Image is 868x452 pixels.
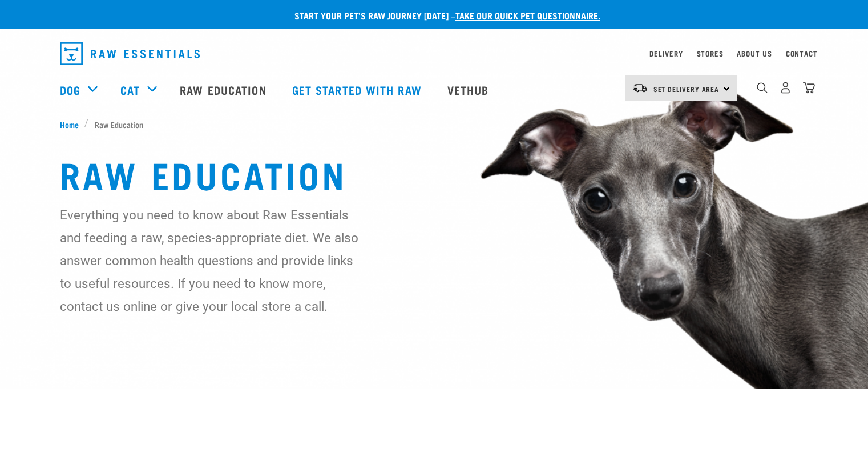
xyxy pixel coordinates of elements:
[60,81,80,98] a: Dog
[780,82,792,94] img: user.png
[436,67,503,113] a: Vethub
[60,153,809,194] h1: Raw Education
[697,51,724,55] a: Stores
[455,13,600,18] a: take our quick pet questionnaire.
[168,67,280,113] a: Raw Education
[632,83,648,93] img: van-moving.png
[60,118,85,130] a: Home
[737,51,772,55] a: About Us
[803,82,815,94] img: home-icon@2x.png
[653,87,720,91] span: Set Delivery Area
[649,51,683,55] a: Delivery
[281,67,436,113] a: Get started with Raw
[51,38,818,70] nav: dropdown navigation
[60,118,809,130] nav: breadcrumbs
[60,118,79,130] span: Home
[60,42,200,65] img: Raw Essentials Logo
[120,81,140,98] a: Cat
[757,82,768,93] img: home-icon-1@2x.png
[60,203,360,318] p: Everything you need to know about Raw Essentials and feeding a raw, species-appropriate diet. We ...
[786,51,818,55] a: Contact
